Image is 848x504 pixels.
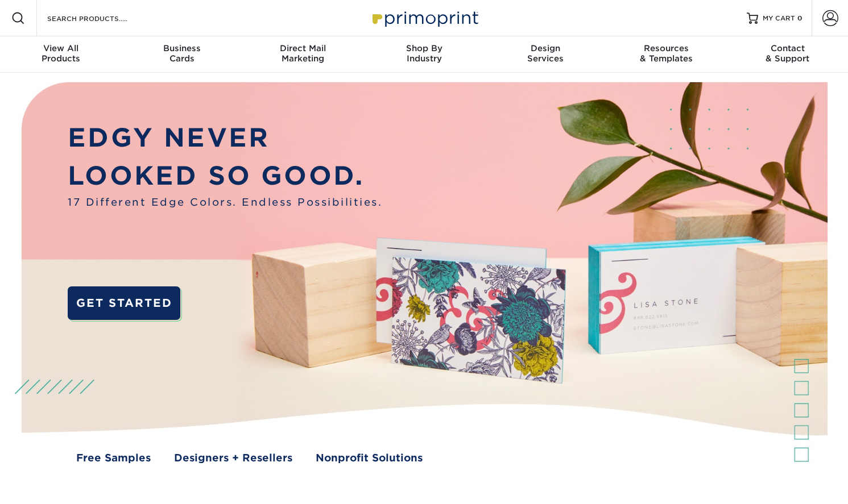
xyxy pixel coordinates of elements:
[121,36,242,73] a: BusinessCards
[242,36,363,73] a: Direct MailMarketing
[763,14,795,23] span: MY CART
[363,43,485,64] div: Industry
[68,195,382,210] span: 17 Different Edge Colors. Endless Possibilities.
[174,451,292,466] a: Designers + Resellers
[68,286,180,320] a: GET STARTED
[68,157,382,195] p: LOOKED SO GOOD.
[363,43,485,53] span: Shop By
[46,11,157,25] input: SEARCH PRODUCTS.....
[76,451,151,466] a: Free Samples
[316,451,423,466] a: Nonprofit Solutions
[727,43,848,53] span: Contact
[363,36,485,73] a: Shop ByIndustry
[121,43,242,53] span: Business
[485,43,606,64] div: Services
[485,36,606,73] a: DesignServices
[797,14,803,22] span: 0
[367,6,481,30] img: Primoprint
[485,43,606,53] span: Design
[727,43,848,64] div: & Support
[606,36,727,73] a: Resources& Templates
[606,43,727,53] span: Resources
[242,43,363,64] div: Marketing
[727,36,848,73] a: Contact& Support
[68,119,382,157] p: EDGY NEVER
[242,43,363,53] span: Direct Mail
[606,43,727,64] div: & Templates
[121,43,242,64] div: Cards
